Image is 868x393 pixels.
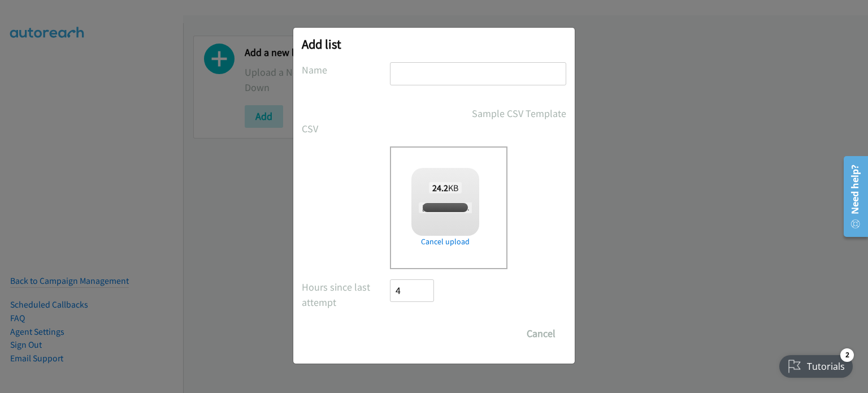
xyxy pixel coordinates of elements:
[516,322,566,345] button: Cancel
[302,36,566,52] h2: Add list
[302,62,390,77] label: Name
[429,182,462,193] span: KB
[836,152,868,241] iframe: Resource Center
[411,236,479,248] a: Cancel upload
[432,182,448,193] strong: 24.2
[302,279,390,310] label: Hours since last attempt
[772,344,860,385] iframe: Checklist
[419,202,595,213] span: [PERSON_NAME] + HP FY25 Q4 BPS & ACS - TH amm.csv
[302,121,390,136] label: CSV
[472,106,566,121] a: Sample CSV Template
